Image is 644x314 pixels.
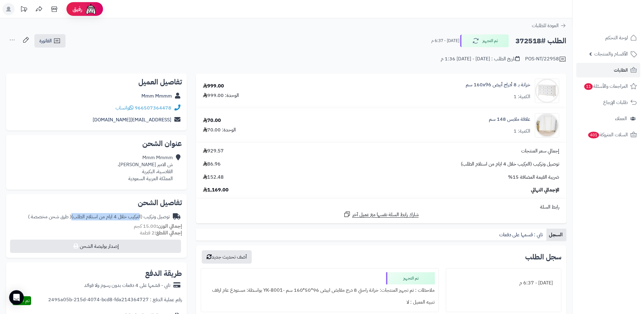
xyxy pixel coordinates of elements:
[588,132,599,138] span: 401
[84,282,170,289] div: تابي - قسّمها على 4 دفعات بدون رسوم ولا فوائد
[605,34,628,42] span: لوحة التحكم
[203,127,236,134] div: الوحدة: 70.00
[343,211,419,218] a: شارك رابط السلة نفسها مع عميل آخر
[515,35,566,47] h2: الطلب #372518
[588,130,628,139] span: السلات المتروكة
[203,83,224,90] div: 999.00
[614,66,628,74] span: الطلبات
[141,92,172,100] a: Mmm Mmmm
[16,3,31,17] a: تحديثات المنصة
[431,38,459,44] small: [DATE] - 6:37 م
[525,253,561,261] h3: سجل الطلب
[386,272,435,284] div: تم التجهيز
[34,34,66,48] a: الفاتورة
[11,78,182,86] h2: تفاصيل العميل
[203,148,224,155] span: 929.57
[514,93,530,100] div: الكمية: 1
[205,296,435,308] div: تنبيه العميل : لا
[532,22,566,29] a: العودة للطلبات
[489,116,530,123] a: علاقة ملابس 148 سم
[461,161,559,168] span: توصيل وتركيب (التركيب خلال 4 ايام من استلام الطلب)
[497,229,546,241] a: تابي : قسمها على دفعات
[11,199,182,206] h2: تفاصيل الشحن
[203,187,229,194] span: 1,169.00
[576,79,640,94] a: المراجعات والأسئلة11
[145,270,182,277] h2: طريقة الدفع
[203,174,224,181] span: 152.48
[532,22,559,29] span: العودة للطلبات
[203,117,221,124] div: 70.00
[576,95,640,110] a: طلبات الإرجاع
[28,213,71,220] span: ( طرق شحن مخصصة )
[352,211,419,218] span: شارك رابط السلة نفسها مع عميل آخر
[594,50,628,58] span: الأقسام والمنتجات
[576,111,640,126] a: العملاء
[155,229,182,237] strong: إجمالي القطع:
[508,174,559,181] span: ضريبة القيمة المضافة 15%
[584,82,628,91] span: المراجعات والأسئلة
[116,104,133,112] a: واتساب
[202,250,252,264] button: أضف تحديث جديد
[460,34,509,47] button: تم التجهيز
[203,161,221,168] span: 86.96
[441,55,520,62] div: تاريخ الطلب : [DATE] - [DATE] 1:36 م
[205,284,435,296] div: ملاحظات : تم تجهيز المنتجات: خزانة راحتي 8 درج مقابض ابيض 96*50*160 سم -YK-8001 بواسطة: مستودع عا...
[576,127,640,142] a: السلات المتروكة401
[203,92,239,99] div: الوحدة: 999.00
[73,5,82,13] span: رفيق
[118,154,173,182] div: Mmm Mmmm ش الامير [PERSON_NAME]، القادسية، البكيرية المملكة العربية السعودية
[584,83,593,90] span: 11
[85,3,97,15] img: ai-face.png
[576,30,640,45] a: لوحة التحكم
[514,128,530,135] div: الكمية: 1
[48,296,182,305] div: رقم عملية الدفع : 2495a05b-215d-4074-bcd8-fda214364727
[525,55,566,63] div: POS-NT/22958
[546,229,566,241] a: السجل
[450,277,557,289] div: [DATE] - 6:37 م
[576,63,640,77] a: الطلبات
[603,98,628,107] span: طلبات الإرجاع
[11,140,182,147] h2: عنوان الشحن
[535,113,559,137] img: 1741545411-1-90x90.jpg
[135,104,171,112] a: 966507364478
[10,240,181,253] button: إصدار بوليصة الشحن
[39,37,52,45] span: الفاتورة
[531,187,559,194] span: الإجمالي النهائي
[28,213,170,220] div: توصيل وتركيب (التركيب خلال 4 ايام من استلام الطلب)
[198,204,564,211] div: رابط السلة
[521,148,559,155] span: إجمالي سعر المنتجات
[140,229,182,237] small: 2 قطعة
[615,114,627,123] span: العملاء
[535,79,559,103] img: 1731233659-1-90x90.jpg
[134,223,182,230] small: 15.00 كجم
[93,116,171,123] a: [EMAIL_ADDRESS][DOMAIN_NAME]
[156,223,182,230] strong: إجمالي الوزن:
[9,290,24,305] div: Open Intercom Messenger
[466,81,530,88] a: خزانة بـ 8 أدراج أبيض ‎160x96 سم‏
